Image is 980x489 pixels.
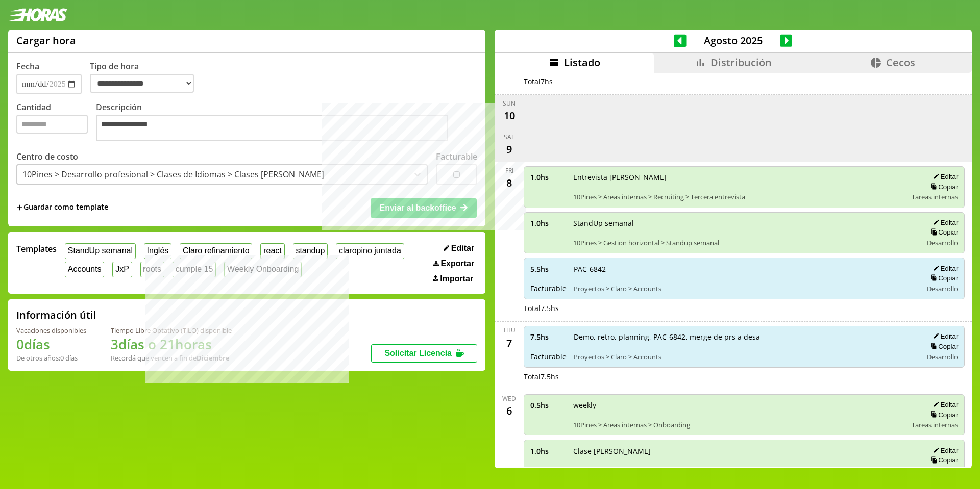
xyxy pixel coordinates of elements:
span: +Guardar como template [16,202,108,213]
button: Editar [930,332,958,341]
span: 10Pines > Desarrollo profesional > Clases de Idiomas > Clases [PERSON_NAME] [573,466,905,475]
button: cumple 15 [173,262,216,277]
span: StandUp semanal [573,218,916,228]
button: Exportar [430,259,477,269]
label: Descripción [96,101,477,144]
span: Facturable [530,352,567,362]
div: 10 [501,108,518,124]
span: Exportar [440,259,474,268]
div: 9 [501,141,518,158]
button: Inglés [144,243,171,259]
span: weekly [573,400,905,410]
button: Enviar al backoffice [371,198,477,218]
span: Proyectos > Claro > Accounts [574,352,916,362]
span: Tareas internas [912,466,958,475]
span: + [16,202,22,213]
span: PAC-6842 [574,264,916,274]
span: Desarrollo [927,284,958,293]
div: Recordá que vencen a fin de [111,353,232,363]
button: Accounts [65,262,104,277]
button: Copiar [927,410,958,419]
button: Editar [930,400,958,409]
span: Enviar al backoffice [379,203,456,212]
label: Tipo de hora [90,61,202,94]
span: Templates [16,243,57,254]
label: Facturable [436,151,477,162]
span: Editar [451,244,474,253]
span: Solicitar Licencia [384,349,452,357]
span: 1.0 hs [530,446,566,456]
button: react [260,243,284,259]
label: Cantidad [16,101,96,144]
span: Demo, retro, planning, PAC-6842, merge de prs a desa [574,332,916,342]
div: Sat [504,133,515,141]
h1: 0 días [16,335,86,353]
button: Weekly Onboarding [224,262,302,277]
span: Tareas internas [912,420,958,429]
div: Wed [502,394,516,403]
textarea: Descripción [96,115,448,141]
img: logotipo [8,8,67,21]
h1: Cargar hora [16,34,76,47]
button: Copiar [927,274,958,282]
span: 10Pines > Gestion horizontal > Standup semanal [573,238,916,247]
button: StandUp semanal [65,243,136,259]
label: Fecha [16,61,39,72]
span: Proyectos > Claro > Accounts [574,284,916,293]
span: Desarrollo [927,238,958,247]
span: Cecos [886,56,915,69]
span: 0.5 hs [530,400,566,410]
button: Copiar [927,183,958,191]
span: 1.0 hs [530,218,566,228]
div: 6 [501,403,518,419]
button: Editar [930,446,958,455]
span: 10Pines > Areas internas > Onboarding [573,420,905,429]
button: claropino juntada [336,243,404,259]
button: standup [293,243,328,259]
span: Facturable [530,284,567,293]
span: Clase [PERSON_NAME] [573,446,905,456]
span: 1.0 hs [530,172,566,182]
div: Fri [505,166,513,175]
h1: 3 días o 21 horas [111,335,232,353]
input: Cantidad [16,115,88,134]
div: Sun [503,99,516,108]
button: Editar [930,218,958,227]
h2: Información útil [16,308,96,322]
button: Editar [440,243,477,253]
button: Solicitar Licencia [371,344,477,363]
div: Thu [503,326,516,334]
span: Tareas internas [912,192,958,201]
span: 10Pines > Areas internas > Recruiting > Tercera entrevista [573,192,905,201]
span: Desarrollo [927,352,958,362]
div: Total 7.5 hs [524,372,965,381]
div: Vacaciones disponibles [16,326,86,335]
select: Tipo de hora [90,74,194,93]
button: Editar [930,264,958,273]
span: Agosto 2025 [687,34,780,47]
div: 8 [501,175,518,191]
div: scrollable content [495,73,972,467]
span: Distribución [710,56,772,69]
span: Entrevista [PERSON_NAME] [573,172,905,182]
div: Tiempo Libre Optativo (TiLO) disponible [111,326,232,335]
span: 5.5 hs [530,264,567,274]
div: De otros años: 0 días [16,353,86,363]
span: Importar [440,274,473,284]
button: Editar [930,172,958,181]
button: Copiar [927,342,958,351]
button: Copiar [927,456,958,465]
div: Total 7 hs [524,76,965,86]
b: Diciembre [197,353,229,363]
label: Centro de costo [16,151,78,162]
span: Listado [564,56,600,69]
div: Total 7.5 hs [524,303,965,313]
button: roots [140,262,164,277]
button: JxP [112,262,132,277]
button: Copiar [927,228,958,237]
span: 7.5 hs [530,332,567,342]
div: 7 [501,334,518,351]
button: Claro refinamiento [180,243,252,259]
div: 10Pines > Desarrollo profesional > Clases de Idiomas > Clases [PERSON_NAME] [22,169,324,180]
